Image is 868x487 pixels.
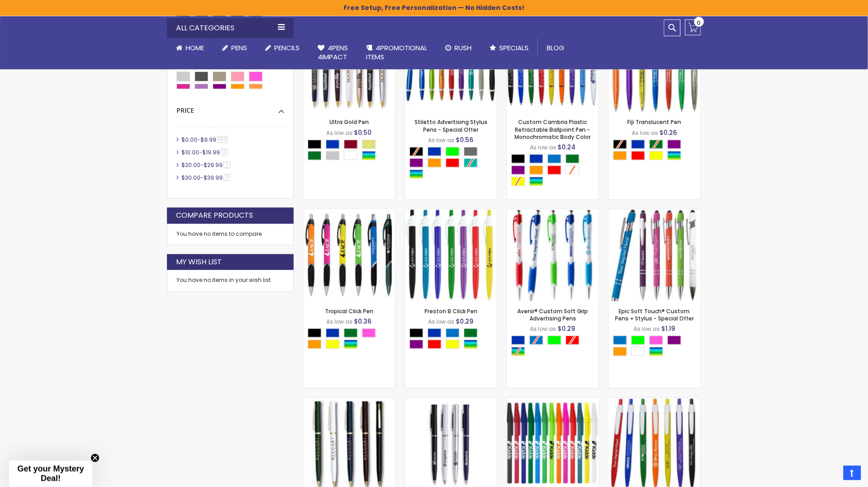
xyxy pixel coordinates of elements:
[167,38,213,58] a: Home
[344,151,358,160] div: White
[631,347,645,356] div: White
[668,151,681,160] div: Assorted
[91,454,100,463] button: Close teaser
[327,318,353,326] span: As low as
[424,308,477,315] a: Preston B Click Pen
[308,340,321,349] div: Orange
[566,154,579,163] div: Green
[179,136,231,144] a: $0.00-$9.99553
[326,151,339,160] div: Silver
[181,162,200,169] span: $20.00
[167,224,294,245] div: You have no items to compare.
[221,149,228,156] span: 3
[326,340,339,349] div: Yellow
[274,43,300,53] span: Pencils
[615,308,694,323] a: Epic Soft Touch® Custom Pens + Stylus - Special Offer
[613,140,701,162] div: Select A Color
[511,154,525,163] div: Black
[529,154,543,163] div: Blue
[547,43,564,53] span: Blog
[507,210,599,301] img: Avenir® Custom Soft Grip Advertising Pens
[325,308,373,315] a: Tropical Click Pen
[428,340,441,349] div: Red
[405,210,497,301] img: Preston B Click Pen
[446,340,459,349] div: Yellow
[511,154,599,188] div: Select A Color
[200,136,216,144] span: $9.99
[613,336,627,345] div: Blue Light
[354,317,372,326] span: $0.36
[344,340,358,349] div: Assorted
[186,43,204,53] span: Home
[456,317,474,326] span: $0.29
[326,140,339,149] div: Blue
[405,398,497,406] a: Angel Silver Twist Pens
[344,140,358,149] div: Burgundy
[179,149,231,157] a: $10.00-$19.993
[511,166,525,175] div: Purple
[179,162,234,169] a: $20.00-$29.997
[634,325,660,333] span: As low as
[415,119,487,134] a: Stiletto Advertising Stylus Pens - Special Offer
[548,166,561,175] div: Red
[632,129,658,137] span: As low as
[303,209,395,217] a: Tropical Click Pen
[530,325,557,333] span: As low as
[446,158,459,167] div: Red
[256,38,309,58] a: Pencils
[181,174,200,182] span: $30.00
[609,209,701,217] a: Epic Soft Touch® Custom Pens + Stylus - Special Offer
[530,144,556,152] span: As low as
[327,129,353,137] span: As low as
[428,329,441,338] div: Blue
[181,149,199,157] span: $10.00
[685,19,701,35] a: 0
[17,464,84,483] span: Get your Mystery Deal!
[609,210,701,301] img: Epic Soft Touch® Custom Pens + Stylus - Special Offer
[179,174,234,182] a: $30.00-$39.993
[517,308,588,323] a: Avenir® Custom Soft Grip Advertising Pens
[538,38,573,58] a: Blog
[429,137,455,144] span: As low as
[405,209,497,217] a: Preston B Click Pen
[429,318,455,326] span: As low as
[428,158,441,167] div: Orange
[464,147,477,156] div: Grey
[613,336,701,358] div: Select A Color
[303,398,395,406] a: Angel Gold Twist Pen
[224,174,230,181] span: 3
[649,347,663,356] div: Assorted
[176,100,284,115] div: Price
[499,43,529,53] span: Specials
[613,347,627,356] div: Orange
[176,277,284,284] div: You have no items in your wish list.
[548,336,561,345] div: Lime Green
[507,209,599,217] a: Avenir® Custom Soft Grip Advertising Pens
[308,329,395,351] div: Select A Color
[366,43,427,62] span: 4PROMOTIONAL ITEMS
[309,38,357,67] a: 4Pens4impact
[318,43,348,62] span: 4Pens 4impact
[410,329,497,351] div: Select A Color
[344,329,358,338] div: Green
[668,336,681,345] div: Purple
[204,174,223,182] span: $39.99
[529,166,543,175] div: Orange
[308,151,321,160] div: Green
[464,340,477,349] div: Assorted
[231,43,247,53] span: Pens
[668,140,681,149] div: Purple
[613,151,627,160] div: Orange
[410,329,423,338] div: Black
[176,211,253,221] strong: Compare Products
[446,147,459,156] div: Lime Green
[308,140,321,149] div: Black
[558,143,576,152] span: $0.24
[224,162,230,168] span: 7
[558,325,576,334] span: $0.29
[511,336,525,345] div: Blue
[464,329,477,338] div: Green
[204,162,223,169] span: $29.99
[9,461,92,487] div: Get your Mystery Deal!Close teaser
[410,340,423,349] div: Purple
